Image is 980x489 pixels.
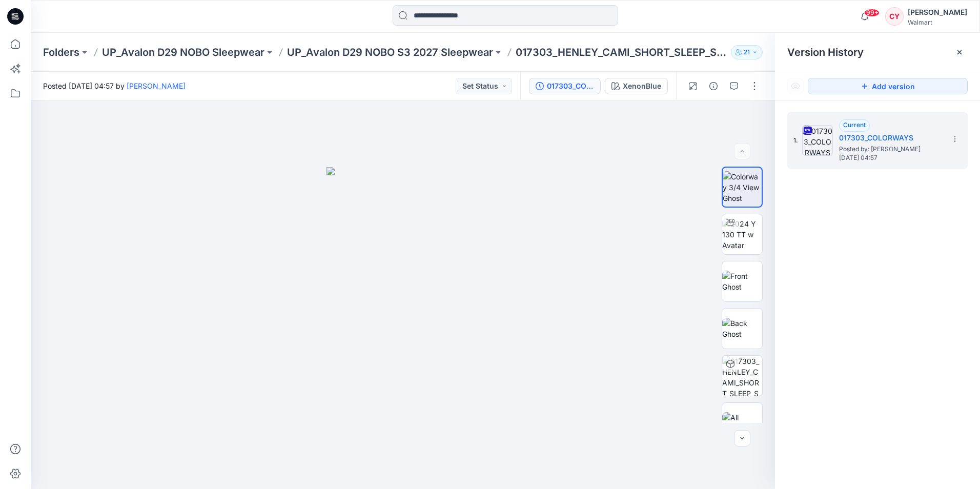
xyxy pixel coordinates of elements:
[908,18,967,26] div: Walmart
[43,45,79,59] a: Folders
[955,48,964,56] button: Close
[547,80,594,92] div: 017303_COLORWAYS
[787,78,804,94] button: Show Hidden Versions
[623,80,661,92] div: XenonBlue
[722,271,762,292] img: Front Ghost
[731,45,763,59] button: 21
[516,45,727,59] p: 017303_HENLEY_CAMI_SHORT_SLEEP_SET
[722,218,762,251] img: 2024 Y 130 TT w Avatar
[722,356,762,396] img: 017303_HENLEY_CAMI_SHORT_SLEEP_SET XenonBlue
[529,78,601,94] button: 017303_COLORWAYS
[723,171,762,203] img: Colorway 3/4 View Ghost
[839,144,942,154] span: Posted by: Celia Yatawara
[43,80,186,91] span: Posted [DATE] 04:57 by
[843,121,866,129] span: Current
[326,167,479,489] img: eyJhbGciOiJIUzI1NiIsImtpZCI6IjAiLCJzbHQiOiJzZXMiLCJ0eXAiOiJKV1QifQ.eyJkYXRhIjp7InR5cGUiOiJzdG9yYW...
[287,45,493,59] a: UP_Avalon D29 NOBO S3 2027 Sleepwear
[908,6,967,18] div: [PERSON_NAME]
[787,46,864,58] span: Version History
[722,412,762,434] img: All colorways
[793,136,798,145] span: 1.
[839,132,942,144] h5: 017303_COLORWAYS
[802,125,833,156] img: 017303_COLORWAYS
[722,318,762,339] img: Back Ghost
[885,7,904,26] div: CY
[127,81,186,90] a: [PERSON_NAME]
[744,47,750,58] p: 21
[102,45,264,59] a: UP_Avalon D29 NOBO Sleepwear
[839,154,942,161] span: [DATE] 04:57
[705,78,722,94] button: Details
[605,78,668,94] button: XenonBlue
[808,78,968,94] button: Add version
[864,9,880,17] span: 99+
